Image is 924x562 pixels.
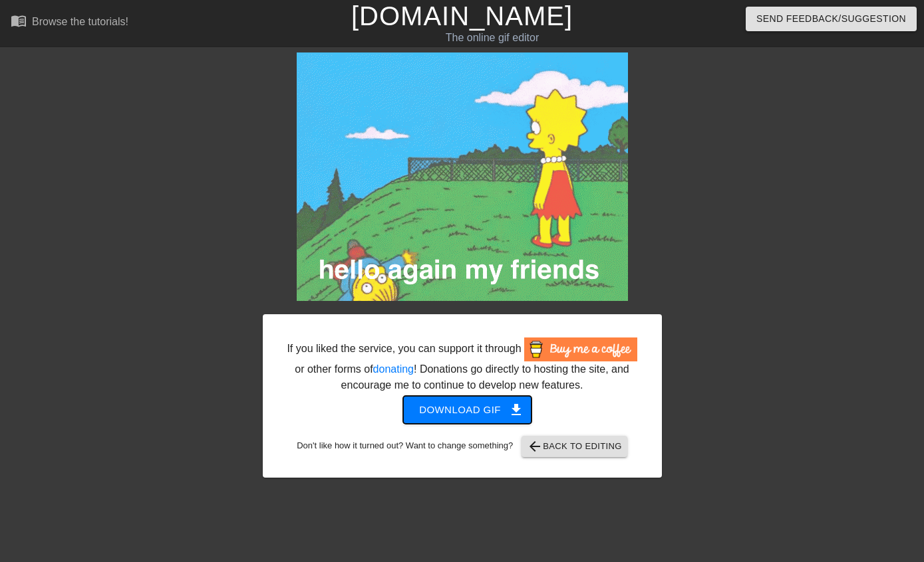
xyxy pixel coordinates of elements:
[522,436,627,457] button: Back to Editing
[297,52,628,301] img: HSuIOdix.gif
[508,402,524,418] span: get_app
[524,337,637,361] img: Buy Me A Coffee
[286,337,639,393] div: If you liked the service, you can support it through or other forms of ! Donations go directly to...
[351,1,573,31] a: [DOMAIN_NAME]
[756,11,906,27] span: Send Feedback/Suggestion
[32,16,128,27] div: Browse the tutorials!
[315,30,670,46] div: The online gif editor
[373,363,414,375] a: donating
[11,13,128,33] a: Browse the tutorials!
[527,438,543,454] span: arrow_back
[283,436,641,457] div: Don't like how it turned out? Want to change something?
[527,438,622,454] span: Back to Editing
[419,401,516,419] span: Download gif
[392,403,532,415] a: Download gif
[403,396,532,424] button: Download gif
[746,7,917,31] button: Send Feedback/Suggestion
[11,13,27,29] span: menu_book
